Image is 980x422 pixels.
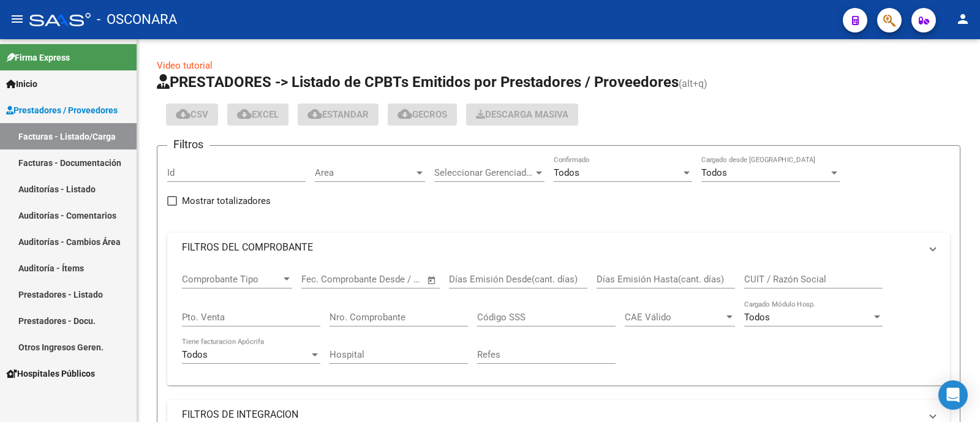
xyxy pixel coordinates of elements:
a: Video tutorial [157,60,213,71]
span: Todos [554,167,579,178]
span: Comprobante Tipo [182,274,281,285]
button: Estandar [298,104,379,126]
button: Descarga Masiva [466,104,578,126]
mat-expansion-panel-header: FILTROS DEL COMPROBANTE [167,233,950,262]
span: EXCEL [237,109,279,120]
span: PRESTADORES -> Listado de CPBTs Emitidos por Prestadores / Proveedores [157,73,679,91]
span: Todos [701,167,727,178]
h3: Filtros [167,136,209,153]
button: CSV [166,104,218,126]
app-download-masive: Descarga masiva de comprobantes (adjuntos) [466,104,578,126]
mat-icon: cloud_download [176,107,190,121]
span: (alt+q) [679,78,707,89]
span: Prestadores / Proveedores [6,104,118,117]
span: CAE Válido [625,312,724,323]
input: Fecha inicio [301,274,351,285]
span: Descarga Masiva [476,109,568,120]
mat-icon: cloud_download [237,107,252,121]
mat-icon: cloud_download [398,107,412,121]
div: FILTROS DEL COMPROBANTE [167,262,950,385]
div: Open Intercom Messenger [938,380,968,410]
input: Fecha fin [362,274,421,285]
span: Mostrar totalizadores [182,194,271,208]
span: Todos [744,312,770,323]
button: Open calendar [425,273,439,287]
span: Firma Express [6,51,70,64]
span: Gecros [398,109,447,120]
mat-panel-title: FILTROS DE INTEGRACION [182,408,921,421]
mat-icon: menu [10,12,24,26]
span: Seleccionar Gerenciador [434,167,533,178]
span: Inicio [6,77,37,91]
mat-icon: cloud_download [307,107,322,121]
mat-panel-title: FILTROS DEL COMPROBANTE [182,241,921,254]
mat-icon: person [956,12,970,26]
span: - OSCONARA [97,6,177,33]
span: Estandar [307,109,369,120]
span: CSV [176,109,208,120]
button: EXCEL [227,104,288,126]
span: Area [315,167,414,178]
span: Hospitales Públicos [6,367,95,380]
button: Gecros [388,104,457,126]
span: Todos [182,349,208,360]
